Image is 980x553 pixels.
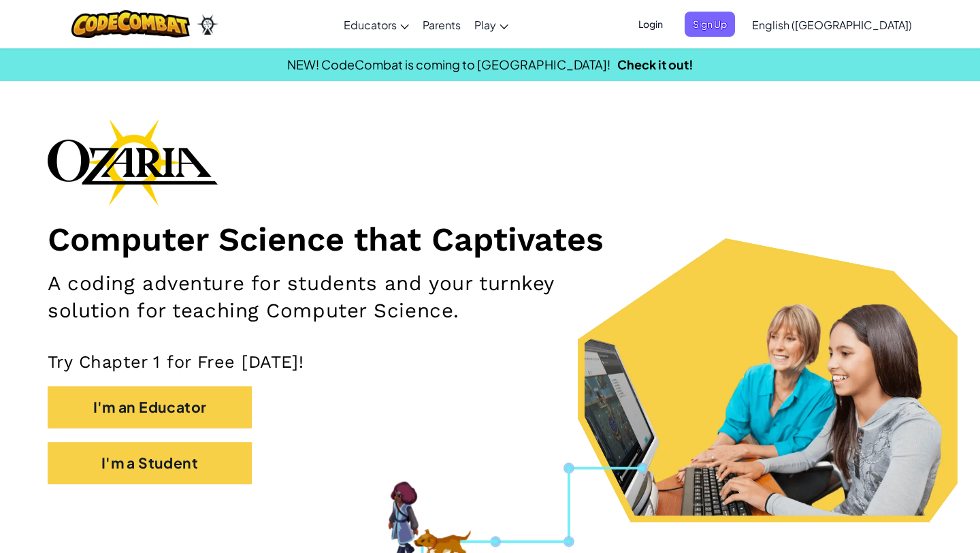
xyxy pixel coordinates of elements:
img: CodeCombat logo [71,10,191,38]
img: Ozaria [197,14,218,35]
button: Login [630,12,671,37]
span: Play [474,18,496,32]
img: Ozaria branding logo [48,118,218,206]
a: Parents [416,6,468,43]
p: Try Chapter 1 for Free [DATE]! [48,351,932,373]
span: NEW! CodeCombat is coming to [GEOGRAPHIC_DATA]! [287,57,610,72]
a: Play [468,6,515,43]
button: I'm an Educator [48,386,252,428]
span: English ([GEOGRAPHIC_DATA]) [752,18,912,32]
button: Sign Up [685,12,735,37]
span: Educators [344,18,397,32]
a: Educators [337,6,416,43]
button: I'm a Student [48,442,252,484]
h1: Computer Science that Captivates [48,219,932,259]
h2: A coding adventure for students and your turnkey solution for teaching Computer Science. [48,270,640,324]
a: Check it out! [617,57,693,72]
a: English ([GEOGRAPHIC_DATA]) [745,6,919,43]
